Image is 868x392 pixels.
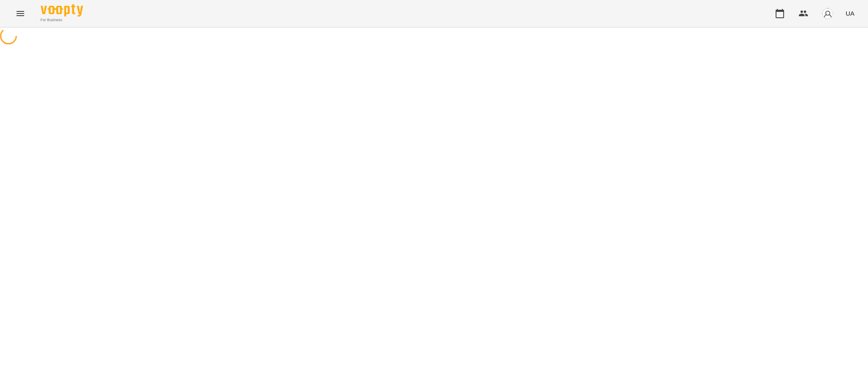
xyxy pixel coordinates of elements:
span: UA [846,9,854,18]
img: avatar_s.png [822,8,834,19]
button: UA [842,6,858,21]
button: Menu [10,3,31,24]
img: Voopty Logo [41,4,83,17]
span: For Business [41,17,83,23]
